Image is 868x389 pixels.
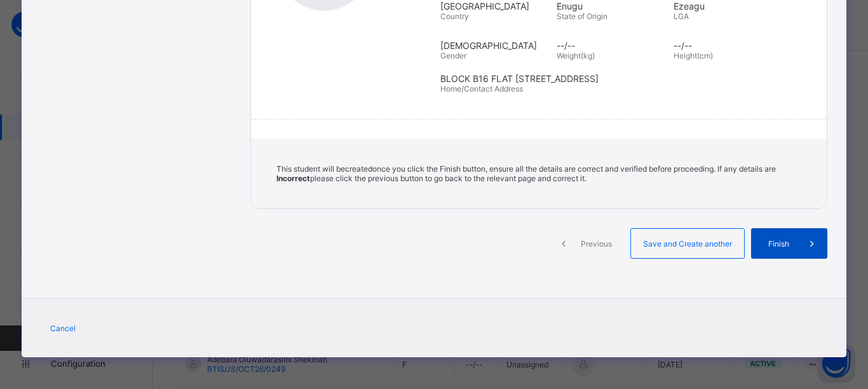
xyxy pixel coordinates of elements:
span: Save and Create another [641,239,735,249]
span: Ezeagu [674,1,783,11]
span: Enugu [557,1,667,11]
span: LGA [674,11,689,21]
span: Previous [579,239,614,249]
span: Finish [761,239,797,249]
span: Height(cm) [674,51,713,60]
span: --/-- [674,40,783,51]
span: State of Origin [557,11,607,21]
span: Country [440,11,469,21]
span: Gender [440,51,466,60]
b: Incorrect [276,174,310,183]
span: --/-- [557,40,667,51]
span: BLOCK B16 FLAT [STREET_ADDRESS] [440,73,808,84]
span: Home/Contact Address [440,84,523,93]
span: [GEOGRAPHIC_DATA] [440,1,550,11]
span: Weight(kg) [557,51,595,60]
span: Cancel [50,324,76,333]
span: This student will be created once you click the Finish button, ensure all the details are correct... [276,164,776,183]
span: [DEMOGRAPHIC_DATA] [440,40,550,51]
